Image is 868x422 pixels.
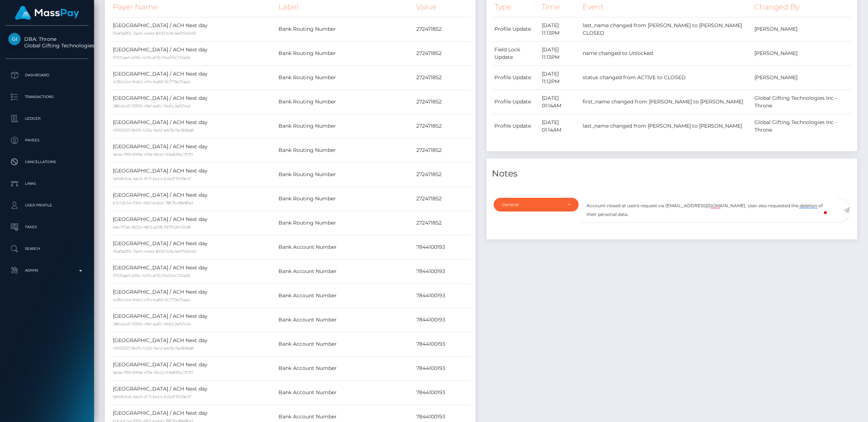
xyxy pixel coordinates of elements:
[110,114,276,138] td: [GEOGRAPHIC_DATA] / ACH Next day
[110,380,276,405] td: [GEOGRAPHIC_DATA] / ACH Next day
[414,17,470,41] td: 272471852
[276,308,413,332] td: Bank Account Number
[580,114,752,138] td: last_name changed from [PERSON_NAME] to [PERSON_NAME]
[276,90,413,114] td: Bank Routing Number
[8,113,86,124] p: Ledger
[752,90,852,114] td: Global Gifting Technologies Inc - Throne
[276,187,413,211] td: Bank Routing Number
[276,356,413,380] td: Bank Account Number
[15,6,79,20] img: MassPay Logo
[113,346,193,351] small: 47035027-8475-432b-9e12-eb0b7ac898a8
[8,91,86,102] p: Transactions
[113,394,191,399] small: 5efd65ce-4ac9-4f71-bcc4-b2a3f7610e37
[8,200,86,211] p: User Profile
[539,90,580,114] td: [DATE] 01:14AM
[5,110,89,128] a: Ledger
[492,90,539,114] td: Profile Update
[113,55,191,60] small: 07515ae5-bf0c-4235-af16-04d24c733a3b
[8,33,21,45] img: Global Gifting Technologies Inc
[539,65,580,90] td: [DATE] 11:12PM
[276,162,413,187] td: Bank Routing Number
[110,187,276,211] td: [GEOGRAPHIC_DATA] / ACH Next day
[414,162,470,187] td: 272471852
[414,211,470,235] td: 272471852
[414,308,470,332] td: 7844100193
[492,65,539,90] td: Profile Update
[5,88,89,106] a: Transactions
[113,128,193,133] small: 47035027-8475-432b-9e12-eb0b7ac898a8
[494,198,579,212] button: General
[580,41,752,65] td: name changed to Unlocked
[5,261,89,280] a: Admin
[110,90,276,114] td: [GEOGRAPHIC_DATA] / ACH Next day
[276,17,413,41] td: Bank Routing Number
[110,41,276,65] td: [GEOGRAPHIC_DATA] / ACH Next day
[276,380,413,405] td: Bank Account Number
[5,36,89,49] span: DBA: Throne Global Gifting Technologies Inc
[5,66,89,84] a: Dashboard
[113,273,191,278] small: 07515ae5-bf0c-4235-af16-04d24c733a3b
[5,153,89,171] a: Cancellations
[580,198,837,223] textarea: To enrich screen reader interactions, please activate Accessibility in Grammarly extension settings
[110,235,276,259] td: [GEOGRAPHIC_DATA] / ACH Next day
[414,90,470,114] td: 272471852
[8,178,86,189] p: Links
[414,65,470,90] td: 272471852
[492,167,852,180] h4: Notes
[414,259,470,284] td: 7844100193
[276,41,413,65] td: Bank Routing Number
[113,103,191,108] small: 286cb41f-0099-47ef-ad61-19d5c2ef254d
[110,356,276,380] td: [GEOGRAPHIC_DATA] / ACH Next day
[113,297,190,302] small: 1c06c544-94b5-41f4-ba60-9c777e211aa4
[113,152,193,157] small: 5e1ec799-699e-471e-9b42-93e83fbc7570
[5,240,89,258] a: Search
[580,17,752,41] td: last_name changed from [PERSON_NAME] to [PERSON_NAME] CLOSED
[5,131,89,149] a: Payees
[276,235,413,259] td: Bank Account Number
[110,138,276,162] td: [GEOGRAPHIC_DATA] / ACH Next day
[113,249,196,254] small: 05a0a00c-7a45-44dd-8150-b2b4e972d240
[110,332,276,356] td: [GEOGRAPHIC_DATA] / ACH Next day
[752,65,852,90] td: [PERSON_NAME]
[110,284,276,308] td: [GEOGRAPHIC_DATA] / ACH Next day
[414,284,470,308] td: 7844100193
[492,17,539,41] td: Profile Update
[5,218,89,236] a: Taxes
[113,31,196,36] small: 05a0a00c-7a45-44dd-8150-b2b4e972d240
[8,265,86,276] p: Admin
[5,196,89,214] a: User Profile
[276,65,413,90] td: Bank Routing Number
[8,243,86,254] p: Search
[276,211,413,235] td: Bank Routing Number
[113,79,190,84] small: 1c06c544-94b5-41f4-ba60-9c777e211aa4
[113,200,193,205] small: b3c1dc54-97d1-47d1-b4bb-78f7bd8e8fa3
[113,370,193,375] small: 5e1ec799-699e-471e-9b42-93e83fbc7570
[110,211,276,235] td: [GEOGRAPHIC_DATA] / ACH Next day
[580,65,752,90] td: status changed from ACTIVE to CLOSED
[414,356,470,380] td: 7844100193
[110,65,276,90] td: [GEOGRAPHIC_DATA] / ACH Next day
[414,138,470,162] td: 272471852
[492,114,539,138] td: Profile Update
[276,138,413,162] td: Bank Routing Number
[539,114,580,138] td: [DATE] 01:14AM
[8,70,86,81] p: Dashboard
[276,332,413,356] td: Bank Account Number
[113,176,191,181] small: 5efd65ce-4ac9-4f71-bcc4-b2a3f7610e37
[110,259,276,284] td: [GEOGRAPHIC_DATA] / ACH Next day
[414,187,470,211] td: 272471852
[113,225,191,230] small: bec7f3ac-823d-4813-a238-7d7f52b53228
[414,332,470,356] td: 7844100193
[414,41,470,65] td: 272471852
[276,259,413,284] td: Bank Account Number
[752,17,852,41] td: [PERSON_NAME]
[276,284,413,308] td: Bank Account Number
[752,114,852,138] td: Global Gifting Technologies Inc - Throne
[539,41,580,65] td: [DATE] 11:13PM
[414,114,470,138] td: 272471852
[414,235,470,259] td: 7844100193
[8,222,86,233] p: Taxes
[414,380,470,405] td: 7844100193
[580,90,752,114] td: first_name changed from [PERSON_NAME] to [PERSON_NAME]
[539,17,580,41] td: [DATE] 11:13PM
